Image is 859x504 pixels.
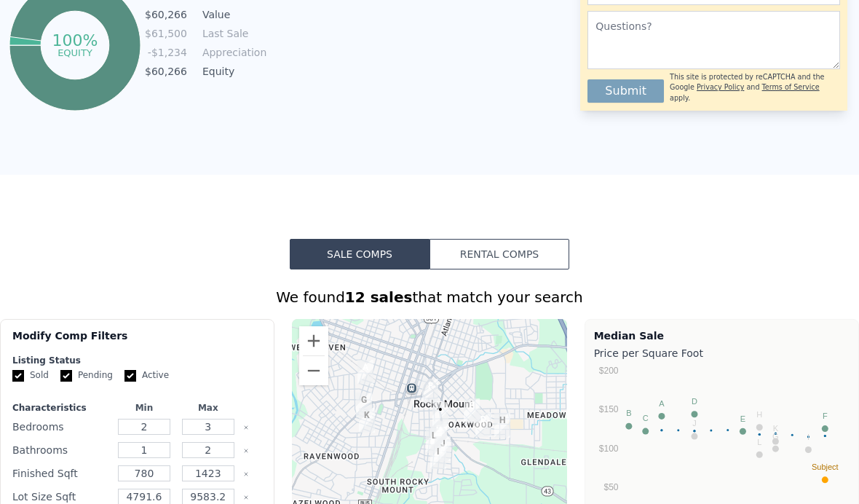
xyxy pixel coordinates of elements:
[12,355,262,366] div: Listing Status
[199,44,265,60] td: Appreciation
[429,430,456,467] div: 1410 Cypress St
[58,47,92,58] tspan: equity
[345,288,413,306] strong: 12 sales
[598,444,618,454] text: $100
[179,402,237,414] div: Max
[697,83,744,91] a: Privacy Policy
[594,343,850,363] div: Price per Square Foot
[424,438,452,475] div: 1525 Hargrove St
[670,72,840,103] div: This site is protected by reCAPTCHA and the Google and apply.
[60,369,113,382] label: Pending
[488,407,516,444] div: 1413 Hill St
[772,424,778,433] text: K
[429,239,569,269] button: Rental Comps
[199,63,265,79] td: Equity
[812,462,839,471] text: Subject
[470,406,497,443] div: 1221 Hill St
[144,63,188,79] td: $60,266
[587,79,664,102] button: Submit
[762,83,820,91] a: Terms of Service
[12,328,262,355] div: Modify Comp Filters
[60,370,72,382] input: Pending
[425,416,453,452] div: 1124 Hargrove St
[243,495,249,500] button: Clear
[427,396,454,433] div: 708 Cokey Rd
[416,373,444,409] div: 508 Buena Vista Ave
[350,387,378,423] div: 614 Henry St
[420,422,448,459] div: 1301 Branch St
[144,44,188,60] td: -$1,234
[299,326,328,355] button: Zoom in
[756,410,762,419] text: H
[598,366,618,376] text: $200
[12,369,49,382] label: Sold
[124,370,136,382] input: Active
[115,402,173,414] div: Min
[353,402,381,438] div: 509 Mullins St
[144,7,188,23] td: $60,266
[12,417,109,437] div: Bedrooms
[642,414,648,422] text: C
[598,404,618,414] text: $150
[243,471,249,477] button: Clear
[823,412,828,420] text: F
[243,448,249,454] button: Clear
[199,7,265,23] td: Value
[12,440,109,460] div: Bathrooms
[757,438,761,446] text: L
[594,328,850,343] div: Median Sale
[425,415,453,452] div: 1118 Hargrove St
[458,393,486,429] div: 1028 Hill St
[772,432,779,441] text: G
[807,433,809,441] text: I
[243,425,249,430] button: Clear
[144,25,188,42] td: $61,500
[659,399,665,408] text: A
[12,402,109,414] div: Characteristics
[603,482,618,492] text: $50
[124,369,169,382] label: Active
[52,31,98,50] tspan: 100%
[740,414,745,423] text: E
[12,370,24,382] input: Sold
[290,239,429,269] button: Sale Comps
[12,463,109,484] div: Finished Sqft
[352,354,379,390] div: 609 S Pine St
[199,25,265,42] td: Last Sale
[692,397,697,406] text: D
[692,419,697,428] text: J
[299,356,328,385] button: Zoom out
[626,409,631,417] text: B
